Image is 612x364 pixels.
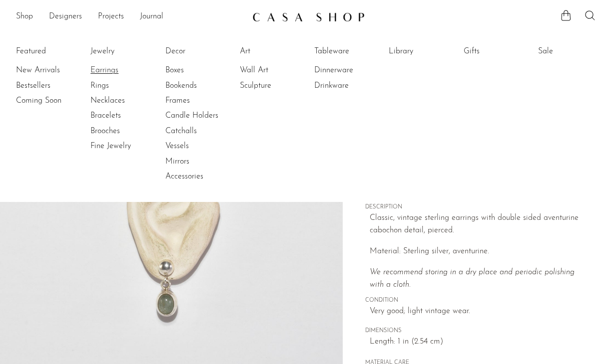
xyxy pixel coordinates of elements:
[370,268,575,289] i: We recommend storing in a dry place and periodic polishing with a cloth.
[314,80,389,91] a: Drinkware
[240,80,315,91] a: Sculpture
[365,203,590,212] span: DESCRIPTION
[16,10,33,23] a: Shop
[370,336,590,349] span: Length: 1 in (2.54 cm)
[90,126,165,137] a: Brooches
[165,141,240,152] a: Vessels
[314,46,389,57] a: Tableware
[16,65,91,76] a: New Arrivals
[90,110,165,121] a: Bracelets
[389,44,464,63] ul: Library
[165,80,240,91] a: Bookends
[240,65,315,76] a: Wall Art
[165,44,240,184] ul: Decor
[16,63,91,108] ul: Featured
[365,327,590,336] span: DIMENSIONS
[165,95,240,106] a: Frames
[370,212,590,237] p: Classic, vintage sterling earrings with double sided aventurine cabochon detail, pierced.
[370,245,590,258] p: Material: Sterling silver, aventurine.
[464,46,539,57] a: Gifts
[90,65,165,76] a: Earrings
[314,65,389,76] a: Dinnerware
[90,95,165,106] a: Necklaces
[240,44,315,93] ul: Art
[165,110,240,121] a: Candle Holders
[370,305,590,318] span: Very good; light vintage wear.
[314,44,389,93] ul: Tableware
[90,141,165,152] a: Fine Jewelry
[464,44,539,63] ul: Gifts
[165,65,240,76] a: Boxes
[240,46,315,57] a: Art
[98,10,124,23] a: Projects
[16,8,244,25] ul: NEW HEADER MENU
[365,296,590,305] span: CONDITION
[16,80,91,91] a: Bestsellers
[165,126,240,137] a: Catchalls
[16,95,91,106] a: Coming Soon
[90,44,165,154] ul: Jewelry
[140,10,163,23] a: Journal
[16,8,244,25] nav: Desktop navigation
[165,46,240,57] a: Decor
[165,156,240,167] a: Mirrors
[49,10,82,23] a: Designers
[90,80,165,91] a: Rings
[90,46,165,57] a: Jewelry
[165,171,240,182] a: Accessories
[389,46,464,57] a: Library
